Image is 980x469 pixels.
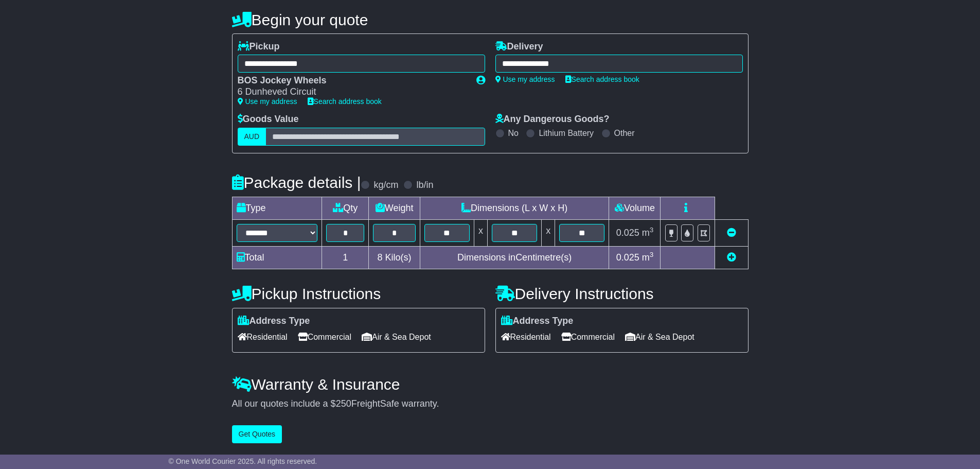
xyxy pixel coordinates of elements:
[561,329,615,345] span: Commercial
[232,246,322,269] td: Total
[322,246,369,269] td: 1
[322,197,369,219] td: Qty
[501,329,551,345] span: Residential
[420,246,609,269] td: Dimensions in Centimetre(s)
[232,398,749,410] div: All our quotes include a $ FreightSafe warranty.
[650,251,654,258] sup: 3
[369,197,420,219] td: Weight
[336,398,351,409] span: 250
[508,128,519,138] label: No
[238,128,266,146] label: AUD
[378,252,383,263] span: 8
[232,197,322,219] td: Type
[232,285,485,302] h4: Pickup Instructions
[495,41,543,53] label: Delivery
[727,228,736,238] a: Remove this item
[373,180,398,191] label: kg/cm
[420,197,609,219] td: Dimensions (L x W x H)
[542,219,555,246] td: x
[539,128,594,138] label: Lithium Battery
[614,128,635,138] label: Other
[650,226,654,234] sup: 3
[298,329,351,345] span: Commercial
[238,86,466,98] div: 6 Dunheved Circuit
[565,75,639,83] a: Search address book
[642,252,654,263] span: m
[238,316,310,327] label: Address Type
[238,329,288,345] span: Residential
[169,457,317,465] span: © One World Courier 2025. All rights reserved.
[232,376,749,393] h4: Warranty & Insurance
[625,329,694,345] span: Air & Sea Depot
[642,228,654,238] span: m
[238,75,466,86] div: BOS Jockey Wheels
[609,197,661,219] td: Volume
[238,114,299,125] label: Goods Value
[616,228,639,238] span: 0.025
[238,41,280,53] label: Pickup
[232,174,361,191] h4: Package details |
[495,75,555,83] a: Use my address
[416,180,433,191] label: lb/in
[495,114,610,125] label: Any Dangerous Goods?
[474,219,488,246] td: x
[616,252,639,263] span: 0.025
[232,11,749,28] h4: Begin your quote
[369,246,420,269] td: Kilo(s)
[495,285,749,302] h4: Delivery Instructions
[232,425,282,443] button: Get Quotes
[238,97,297,106] a: Use my address
[308,97,382,106] a: Search address book
[501,316,574,327] label: Address Type
[362,329,431,345] span: Air & Sea Depot
[727,252,736,263] a: Add new item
